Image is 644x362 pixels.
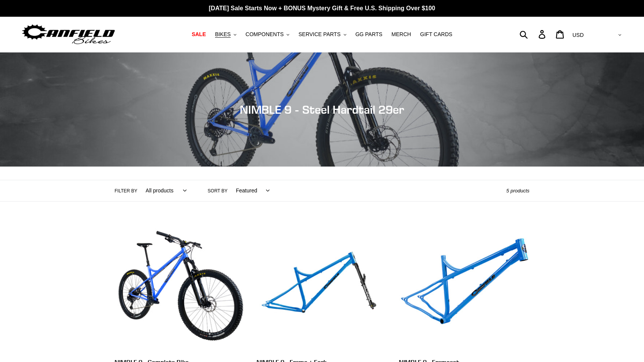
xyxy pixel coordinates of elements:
span: 5 products [506,188,529,194]
span: SERVICE PARTS [298,31,340,38]
a: MERCH [388,29,415,40]
span: SALE [192,31,206,38]
span: BIKES [215,31,231,38]
button: COMPONENTS [242,29,293,40]
span: NIMBLE 9 - Steel Hardtail 29er [240,103,404,116]
input: Search [524,26,543,43]
span: GG PARTS [355,31,383,38]
label: Sort by [208,187,228,194]
span: COMPONENTS [245,31,284,38]
button: SERVICE PARTS [295,29,350,40]
a: SALE [188,29,210,40]
a: GIFT CARDS [416,29,456,40]
label: Filter by [115,187,137,194]
img: Canfield Bikes [21,22,116,46]
span: MERCH [392,31,411,38]
button: BIKES [211,29,240,40]
a: GG PARTS [352,29,386,40]
span: GIFT CARDS [420,31,453,38]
